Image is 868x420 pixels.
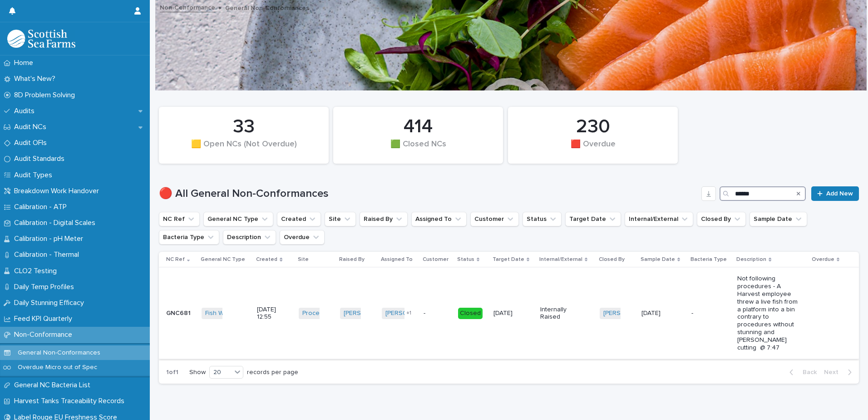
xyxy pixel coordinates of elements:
[10,381,98,390] p: General NC Bacteria List
[325,212,356,226] button: Site
[424,310,451,317] p: -
[174,140,313,159] div: 🟨 Open NCs (Not Overdue)
[10,59,40,67] p: Home
[690,255,727,265] p: Bacteria Type
[160,2,215,12] a: Non-Conformance
[385,310,435,317] a: [PERSON_NAME]
[360,212,408,226] button: Raised By
[691,310,722,317] p: -
[523,115,662,138] div: 230
[10,299,91,307] p: Daily Stunning Efficacy
[10,123,54,131] p: Audit NCs
[697,212,746,226] button: Closed By
[457,255,474,265] p: Status
[257,306,287,321] p: [DATE] 12:55
[625,212,693,226] button: Internal/External
[603,310,653,317] a: [PERSON_NAME]
[523,140,662,159] div: 🟥 Overdue
[599,255,625,265] p: Closed By
[210,368,232,377] div: 20
[493,310,524,317] p: [DATE]
[225,2,309,12] p: General Non-Conformances
[10,364,104,371] p: Overdue Micro out of Spec
[565,212,621,226] button: Target Date
[223,230,276,245] button: Description
[205,310,241,317] a: Fish Welfare
[159,268,859,359] tr: GNC681GNC681 Fish Welfare [DATE] 12:55Processing/South Shian Factory [PERSON_NAME] [PERSON_NAME] ...
[826,190,853,197] span: Add New
[159,187,698,200] h1: 🔴 All General Non-Conformances
[203,212,273,226] button: General NC Type
[10,203,74,211] p: Calibration - ATP
[493,255,524,265] p: Target Date
[540,306,571,321] p: Internally Raised
[720,186,806,201] input: Search
[349,115,488,138] div: 414
[782,368,820,376] button: Back
[458,308,483,319] div: Closed
[10,219,103,227] p: Calibration - Digital Scales
[10,171,59,180] p: Audit Types
[10,397,132,405] p: Harvest Tanks Traceability Records
[7,30,75,48] img: mMrefqRFQpe26GRNOUkG
[349,140,488,159] div: 🟩 Closed NCs
[159,212,200,226] button: NC Ref
[201,255,245,265] p: General NC Type
[820,368,859,376] button: Next
[10,107,42,115] p: Audits
[797,369,817,375] span: Back
[811,186,859,201] a: Add New
[539,255,582,265] p: Internal/External
[339,255,365,265] p: Raised By
[10,235,90,243] p: Calibration - pH Meter
[381,255,413,265] p: Assigned To
[10,330,79,339] p: Non-Conformance
[277,212,321,226] button: Created
[736,255,766,265] p: Description
[641,310,672,317] p: [DATE]
[174,115,313,138] div: 33
[470,212,519,226] button: Customer
[750,212,807,226] button: Sample Date
[812,255,834,265] p: Overdue
[10,139,54,147] p: Audit OFIs
[10,315,79,323] p: Feed KPI Quarterly
[10,250,86,259] p: Calibration - Thermal
[10,91,82,100] p: 8D Problem Solving
[406,310,411,316] span: + 1
[423,255,449,265] p: Customer
[411,212,467,226] button: Assigned To
[10,155,72,163] p: Audit Standards
[344,310,393,317] a: [PERSON_NAME]
[10,267,64,275] p: CLO2 Testing
[189,369,206,376] p: Show
[247,369,298,376] p: records per page
[641,255,675,265] p: Sample Date
[302,310,395,317] a: Processing/South Shian Factory
[737,275,798,351] p: Not following procedures - A Harvest employee threw a live fish from a platform into a bin contra...
[159,361,186,384] p: 1 of 1
[298,255,309,265] p: Site
[523,212,562,226] button: Status
[824,369,844,375] span: Next
[10,75,63,83] p: What's New?
[159,230,219,245] button: Bacteria Type
[280,230,325,245] button: Overdue
[166,308,192,317] p: GNC681
[166,255,185,265] p: NC Ref
[10,349,108,357] p: General Non-Conformances
[10,283,81,291] p: Daily Temp Profiles
[256,255,277,265] p: Created
[10,187,106,195] p: Breakdown Work Handover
